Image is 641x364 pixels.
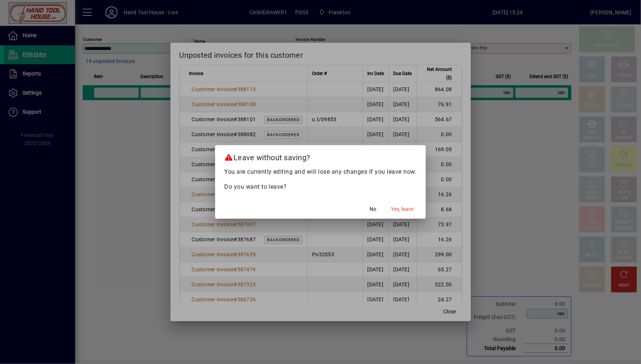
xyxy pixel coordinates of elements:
button: Yes, leave [388,202,417,216]
h2: Leave without saving? [215,145,426,167]
button: No [361,202,385,216]
p: Do you want to leave? [224,182,417,191]
span: No [370,205,377,213]
p: You are currently editing and will lose any changes if you leave now. [224,167,417,176]
span: Yes, leave [391,205,414,213]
